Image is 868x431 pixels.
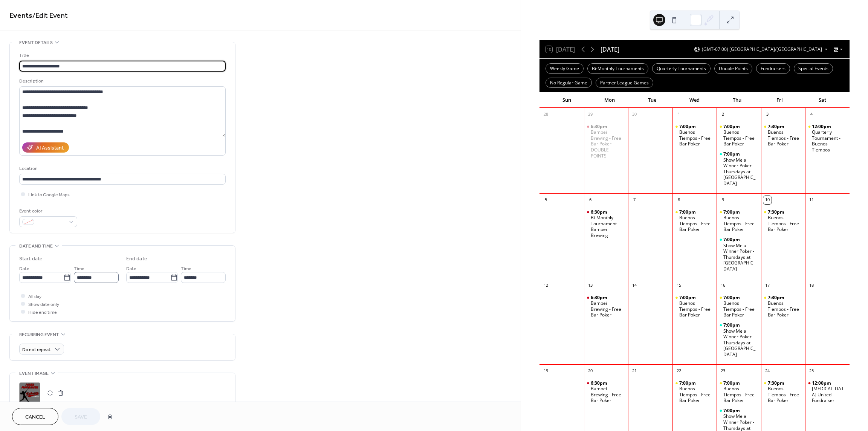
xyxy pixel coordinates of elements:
div: End date [126,255,147,263]
div: Buenos Tiempos - Free Bar Poker [723,386,758,403]
span: 7:00pm [679,124,697,130]
span: 7:30pm [768,380,785,386]
span: Time [74,265,84,273]
span: 7:00pm [679,380,697,386]
span: 7:00pm [723,408,741,414]
span: / Edit Event [32,8,68,23]
div: Buenos Tiempos - Free Bar Poker [672,124,717,147]
div: 23 [719,367,727,375]
div: 29 [586,110,594,119]
div: [MEDICAL_DATA] United Fundraiser [812,386,847,403]
button: Cancel [12,408,58,425]
div: Sun [546,93,588,108]
span: 6:30pm [591,209,608,215]
div: AI Assistant [36,144,64,152]
div: 18 [807,281,816,290]
div: 14 [630,281,639,290]
div: Location [19,165,224,173]
div: Buenos Tiempos - Free Bar Poker [679,129,714,147]
div: Bambei Brewing - Free Bar Poker - DOUBLE POINTS [591,129,625,159]
div: Mon [588,93,631,108]
span: 6:30pm [591,124,608,130]
div: Buenos Tiempos - Free Bar Poker [723,129,758,147]
div: Bambei Brewing - Free Bar Poker [591,386,625,403]
span: 7:00pm [723,209,741,215]
span: (GMT-07:00) [GEOGRAPHIC_DATA]/[GEOGRAPHIC_DATA] [702,47,822,52]
div: Bi-Monthly Tournament - Bambei Brewing [591,215,625,238]
div: 2 [719,110,727,119]
a: Events [9,8,32,23]
div: Buenos Tiempos - Free Bar Poker [717,124,761,147]
div: 12 [542,281,550,290]
span: 12:00pm [812,124,832,130]
div: Bambei Brewing - Free Bar Poker [584,380,628,403]
span: 7:00pm [723,124,741,130]
div: 1 [675,110,683,119]
span: 7:00pm [679,295,697,301]
div: Bambei Brewing - Free Bar Poker [591,300,625,318]
span: Show date only [28,301,59,309]
span: All day [28,293,41,301]
span: Date [19,265,29,273]
div: Quarterly Tournament - Buenos Tiempos [812,129,847,153]
div: Thu [716,93,758,108]
div: 16 [719,281,727,290]
div: Bambei Brewing - Free Bar Poker - DOUBLE POINTS [584,124,628,159]
span: 6:30pm [591,380,608,386]
span: 7:30pm [768,124,785,130]
div: Description [19,77,224,85]
div: 25 [807,367,816,375]
div: 11 [807,196,816,204]
div: 8 [675,196,683,204]
div: 20 [586,367,594,375]
span: 7:00pm [723,380,741,386]
div: No Regular Game [546,78,592,88]
div: 9 [719,196,727,204]
div: Show Me a Winner Poker - Thursdays at [GEOGRAPHIC_DATA] [723,243,758,272]
div: Buenos Tiempos - Free Bar Poker [679,386,714,403]
span: 7:00pm [723,322,741,328]
div: Fri [758,93,801,108]
div: Blood Cancer United Fundraiser [805,380,850,403]
div: Show Me a Winner Poker - Thursdays at Tedz Place [717,322,761,358]
span: 7:00pm [679,209,697,215]
div: Buenos Tiempos - Free Bar Poker [768,300,802,318]
div: 30 [630,110,639,119]
div: Show Me a Winner Poker - Thursdays at Tedz Place [717,237,761,272]
div: Buenos Tiempos - Free Bar Poker [723,300,758,318]
div: Special Events [794,63,833,74]
div: 6 [586,196,594,204]
div: Buenos Tiempos - Free Bar Poker [679,300,714,318]
div: 28 [542,110,550,119]
div: Show Me a Winner Poker - Thursdays at Tedz Place [717,151,761,186]
div: Buenos Tiempos - Free Bar Poker [761,380,805,403]
div: 15 [675,281,683,290]
div: Sat [801,93,844,108]
span: Link to Google Maps [28,191,70,199]
div: Double Points [714,63,752,74]
div: Bi-Monthly Tournament - Bambei Brewing [584,209,628,238]
div: Buenos Tiempos - Free Bar Poker [768,129,802,147]
div: Title [19,52,224,60]
span: Event details [19,39,53,47]
div: Buenos Tiempos - Free Bar Poker [768,386,802,403]
div: Show Me a Winner Poker - Thursdays at [GEOGRAPHIC_DATA] [723,328,758,358]
div: Buenos Tiempos - Free Bar Poker [717,209,761,232]
div: 7 [630,196,639,204]
div: 24 [763,367,772,375]
span: 7:00pm [723,151,741,157]
div: Fundraisers [756,63,790,74]
button: AI Assistant [22,142,69,153]
div: Bi-Monthly Tournaments [587,63,648,74]
div: Buenos Tiempos - Free Bar Poker [768,215,802,232]
div: 21 [630,367,639,375]
div: Buenos Tiempos - Free Bar Poker [679,215,714,232]
div: Quarterly Tournament - Buenos Tiempos [805,124,850,153]
div: 10 [763,196,772,204]
div: Bambei Brewing - Free Bar Poker [584,295,628,318]
span: Time [181,265,191,273]
span: Event image [19,370,49,378]
span: Hide end time [28,309,57,316]
span: 12:00pm [812,380,832,386]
